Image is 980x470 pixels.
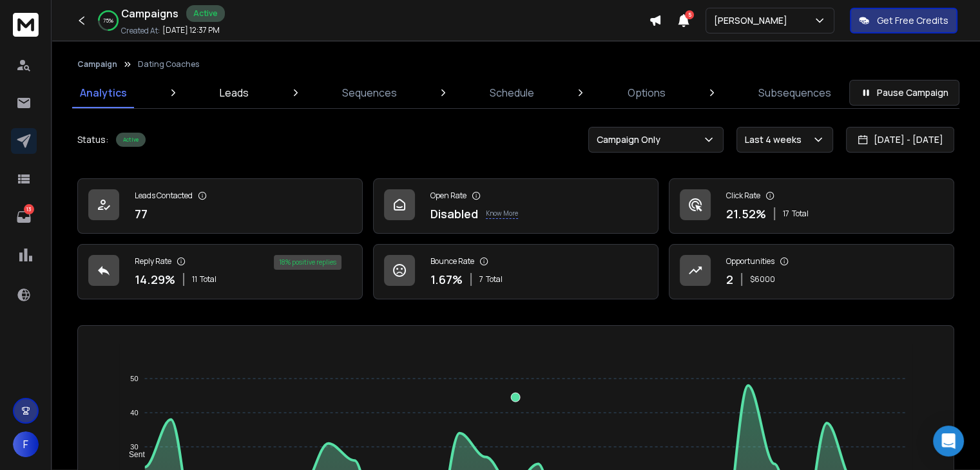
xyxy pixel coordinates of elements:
[186,5,225,22] div: Active
[479,274,483,285] span: 7
[486,274,503,285] span: Total
[80,85,127,100] p: Analytics
[13,431,39,457] button: F
[846,127,954,153] button: [DATE] - [DATE]
[135,256,171,267] p: Reply Rate
[11,204,37,230] a: 13
[72,77,135,108] a: Analytics
[192,274,197,285] span: 11
[620,77,673,108] a: Options
[933,426,964,456] div: Open Intercom Messenger
[597,133,666,146] p: Campaign Only
[131,375,139,382] tspan: 50
[121,26,160,36] p: Created At:
[726,270,733,288] p: 2
[628,85,666,100] p: Options
[430,256,474,267] p: Bounce Rate
[726,205,766,223] p: 21.52 %
[669,178,954,234] a: Click Rate21.52%17Total
[200,274,216,285] span: Total
[24,204,34,214] p: 13
[77,59,117,70] button: Campaign
[121,6,178,21] h1: Campaigns
[131,443,139,451] tspan: 30
[135,205,148,223] p: 77
[482,77,542,108] a: Schedule
[119,450,145,459] span: Sent
[430,205,478,223] p: Disabled
[669,244,954,299] a: Opportunities2$6000
[138,59,199,70] p: Dating Coaches
[77,133,108,146] p: Status:
[116,133,146,147] div: Active
[373,244,658,299] a: Bounce Rate1.67%7Total
[877,14,948,27] p: Get Free Credits
[212,77,256,108] a: Leads
[750,274,775,285] p: $ 6000
[162,25,220,35] p: [DATE] 12:37 PM
[751,77,839,108] a: Subsequences
[714,14,793,27] p: [PERSON_NAME]
[135,270,175,288] p: 14.29 %
[373,178,658,234] a: Open RateDisabledKnow More
[135,191,193,201] p: Leads Contacted
[849,80,959,106] button: Pause Campaign
[486,209,518,219] p: Know More
[220,85,249,100] p: Leads
[685,10,694,19] span: 5
[342,85,397,100] p: Sequences
[850,8,957,33] button: Get Free Credits
[745,133,807,146] p: Last 4 weeks
[77,244,363,299] a: Reply Rate14.29%11Total18% positive replies
[334,77,405,108] a: Sequences
[131,409,139,417] tspan: 40
[430,191,466,201] p: Open Rate
[726,191,760,201] p: Click Rate
[792,209,809,219] span: Total
[274,255,341,270] div: 18 % positive replies
[758,85,831,100] p: Subsequences
[430,270,463,288] p: 1.67 %
[726,256,774,267] p: Opportunities
[783,209,789,219] span: 17
[490,85,534,100] p: Schedule
[103,17,113,24] p: 75 %
[77,178,363,234] a: Leads Contacted77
